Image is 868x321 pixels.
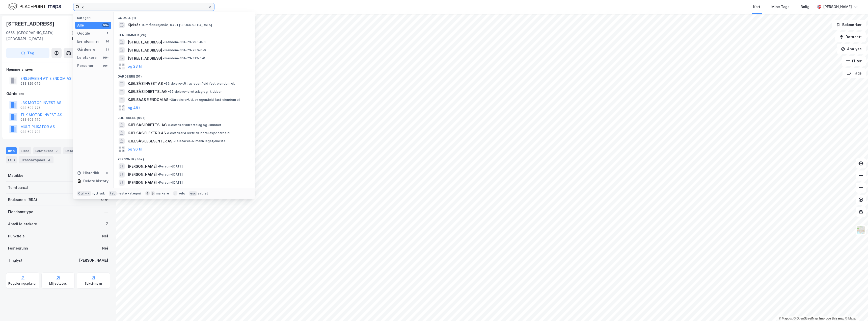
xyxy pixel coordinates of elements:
span: KJELSÅS IDRETTSLAG [128,122,167,128]
div: Eiendommer (26) [114,29,255,38]
span: KJELSÅS LEGESENTER AS [128,138,172,144]
button: Analyse [837,44,866,54]
div: neste kategori [118,191,141,195]
div: 99+ [102,64,109,68]
div: [PERSON_NAME] [823,4,852,10]
div: Reguleringsplaner [8,282,37,286]
span: • [169,98,171,102]
span: Kjelsås [128,22,141,28]
div: Eiendomstype [8,209,33,215]
span: Gårdeiere • Utl. av egen/leid fast eiendom el. [164,82,235,86]
span: • [158,164,159,168]
div: Bolig [801,4,809,10]
a: Improve this map [819,317,844,320]
div: Hjemmelshaver [6,66,110,72]
div: Historikk [77,170,99,176]
div: Leietakere (99+) [114,112,255,121]
div: Miljøstatus [49,282,67,286]
div: Datasett [63,147,88,154]
span: • [163,56,165,60]
div: Gårdeiere [6,91,110,97]
div: — [104,209,108,215]
div: 7 [106,221,108,227]
span: Leietaker • Idrettslag og -klubber [168,123,222,127]
div: Tomteareal [8,185,28,191]
div: Kart [753,4,760,10]
div: Transaksjoner [19,156,53,163]
span: • [168,123,169,127]
span: [PERSON_NAME] [128,180,157,186]
span: • [168,90,169,93]
div: Festegrunn [8,245,28,251]
div: Leietakere [33,147,61,154]
div: Nei [102,245,108,251]
span: Leietaker • Elektrisk installasjonsarbeid [167,131,230,135]
div: esc [189,191,197,196]
span: [STREET_ADDRESS] [128,55,162,61]
button: Filter [842,56,866,66]
span: Område • Kjelsås, 0491 [GEOGRAPHIC_DATA] [142,23,212,27]
span: • [167,131,168,135]
div: Gårdeiere [77,46,95,53]
button: Tag [6,48,49,58]
div: Eiendommer [77,38,99,44]
div: 0655, [GEOGRAPHIC_DATA], [GEOGRAPHIC_DATA] [6,30,71,42]
div: Personer (99+) [114,153,255,162]
span: [PERSON_NAME] [128,171,157,178]
span: • [173,139,175,143]
span: • [158,181,159,184]
div: Punktleie [8,233,25,239]
button: Bokmerker [832,20,866,30]
div: Saksinnsyn [85,282,102,286]
div: 7 [54,148,59,153]
div: 26 [105,39,109,43]
div: Chat Widget [843,297,868,321]
span: [PERSON_NAME] [128,163,157,169]
span: Person • [DATE] [158,181,183,185]
span: Person • [DATE] [158,172,183,177]
div: Alle [77,22,84,28]
img: Z [856,225,866,235]
span: • [163,40,165,44]
div: Personer [77,63,94,69]
span: • [164,82,165,85]
div: 99+ [102,56,109,60]
div: Gårdeiere (51) [114,70,255,80]
span: Leietaker • Allmenn legetjeneste [173,139,226,143]
button: og 96 til [128,146,142,152]
span: [STREET_ADDRESS] [128,47,162,53]
button: og 48 til [128,105,143,111]
span: KJELSÅS INVEST AS [128,81,163,87]
span: Eiendom • 301-73-296-0-0 [163,40,206,44]
div: Ctrl + k [77,191,91,196]
span: KJELSAAS EIENDOM AS [128,97,168,103]
div: 0 ㎡ [101,197,108,203]
span: • [163,48,165,52]
div: Matrikkel [8,172,24,179]
div: [GEOGRAPHIC_DATA], 129/18 [71,30,110,42]
div: avbryt [198,191,208,195]
button: og 23 til [128,63,142,69]
span: • [142,23,143,27]
div: Google (1) [114,12,255,21]
div: 933 829 049 [20,82,41,86]
div: Tinglyst [8,257,22,263]
div: Info [6,147,17,154]
button: Tags [843,68,866,78]
div: Antall leietakere [8,221,37,227]
div: 3 [46,157,51,162]
span: Person • [DATE] [158,164,183,168]
div: Nei [102,233,108,239]
div: Mine Tags [771,4,790,10]
div: markere [156,191,169,195]
div: 0 [105,171,109,175]
div: Bruksareal (BRA) [8,197,37,203]
div: 988 603 708 [20,130,41,134]
div: nytt søk [92,191,105,195]
span: • [158,172,159,176]
div: 51 [105,47,109,52]
div: Delete history [83,178,108,184]
div: 988 603 775 [20,106,41,110]
div: Kategori [77,16,111,20]
span: Eiendom • 301-73-786-0-0 [163,48,206,52]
